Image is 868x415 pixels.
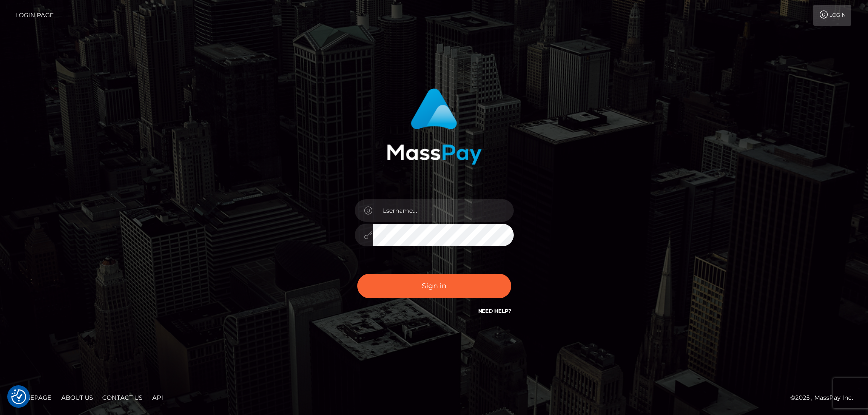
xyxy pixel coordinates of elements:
img: Revisit consent button [11,389,26,404]
img: MassPay Login [387,88,482,165]
a: Login Page [15,5,54,26]
div: © 2025 , MassPay Inc. [790,392,861,403]
a: About Us [57,390,96,405]
a: Login [813,5,851,26]
button: Consent Preferences [11,389,26,404]
a: Contact Us [98,390,146,405]
a: Homepage [11,390,55,405]
a: API [148,390,167,405]
input: Username... [373,199,514,222]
